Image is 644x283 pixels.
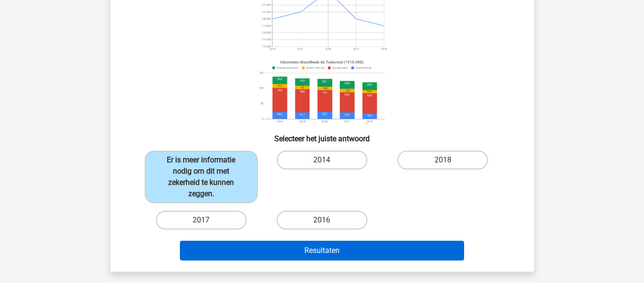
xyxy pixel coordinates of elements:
h6: Selecteer het juiste antwoord [125,127,519,143]
label: Er is meer informatie nodig om dit met zekerheid te kunnen zeggen. [145,151,258,203]
button: Resultaten [180,241,464,260]
label: 2016 [277,211,367,229]
label: 2017 [156,211,247,229]
label: 2014 [277,151,367,169]
label: 2018 [397,151,488,169]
